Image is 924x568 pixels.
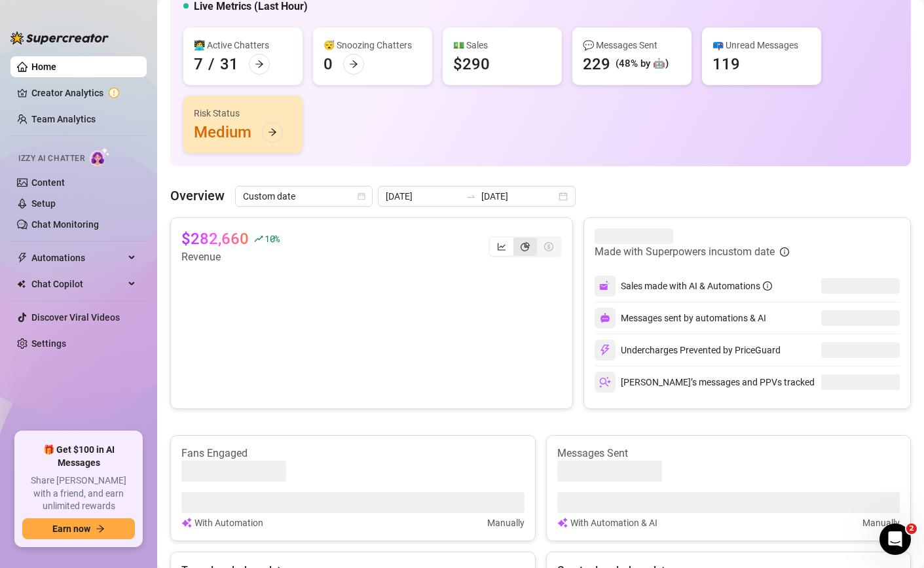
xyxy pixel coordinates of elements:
[570,516,657,530] article: With Automation & AI
[453,38,551,52] div: 💵 Sales
[487,516,525,530] article: Manually
[621,279,772,293] div: Sales made with AI & Automations
[31,338,66,349] a: Settings
[599,344,611,356] img: svg%3e
[10,31,109,44] img: logo-BBDzfeDw.svg
[879,524,911,555] iframe: Intercom live chat
[31,312,120,323] a: Discover Viral Videos
[17,253,28,263] span: thunderbolt
[323,38,422,52] div: 😴 Snoozing Chatters
[31,177,65,188] a: Content
[544,242,553,251] span: dollar-circle
[52,524,90,534] span: Earn now
[254,234,263,243] span: rise
[181,249,280,265] article: Revenue
[600,313,610,323] img: svg%3e
[22,518,135,539] button: Earn nowarrow-right
[90,147,110,166] img: AI Chatter
[557,516,568,530] img: svg%3e
[22,444,135,469] span: 🎁 Get $100 in AI Messages
[194,38,292,52] div: 👩‍💻 Active Chatters
[763,281,772,291] span: info-circle
[181,446,525,461] article: Fans Engaged
[906,524,917,534] span: 2
[17,279,26,289] img: Chat Copilot
[31,82,136,103] a: Creator Analytics exclamation-circle
[583,38,681,52] div: 💬 Messages Sent
[22,474,135,513] span: Share [PERSON_NAME] with a friend, and earn unlimited rewards
[466,191,476,202] span: to
[583,54,610,75] div: 229
[194,106,292,120] div: Risk Status
[349,60,358,69] span: arrow-right
[595,340,781,361] div: Undercharges Prevented by PriceGuard
[595,372,815,393] div: [PERSON_NAME]’s messages and PPVs tracked
[712,54,740,75] div: 119
[358,192,365,200] span: calendar
[170,186,225,205] article: Overview
[595,308,766,328] div: Messages sent by automations & AI
[268,128,277,137] span: arrow-right
[181,516,192,530] img: svg%3e
[194,516,263,530] article: With Automation
[31,247,124,268] span: Automations
[595,244,775,260] article: Made with Superpowers in custom date
[497,242,506,251] span: line-chart
[220,54,238,75] div: 31
[265,232,280,245] span: 10 %
[255,60,264,69] span: arrow-right
[466,191,476,202] span: swap-right
[489,236,562,257] div: segmented control
[616,56,669,72] div: (48% by 🤖)
[18,152,84,165] span: Izzy AI Chatter
[521,242,530,251] span: pie-chart
[557,446,900,461] article: Messages Sent
[453,54,490,75] div: $290
[323,54,333,75] div: 0
[780,247,789,257] span: info-circle
[862,516,900,530] article: Manually
[243,186,365,206] span: Custom date
[386,189,460,204] input: Start date
[96,524,105,533] span: arrow-right
[31,198,56,209] a: Setup
[599,280,611,292] img: svg%3e
[481,189,556,204] input: End date
[31,114,96,124] a: Team Analytics
[31,62,56,72] a: Home
[712,38,811,52] div: 📪 Unread Messages
[181,228,249,249] article: $282,660
[31,274,124,294] span: Chat Copilot
[599,376,611,388] img: svg%3e
[31,219,99,230] a: Chat Monitoring
[194,54,203,75] div: 7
